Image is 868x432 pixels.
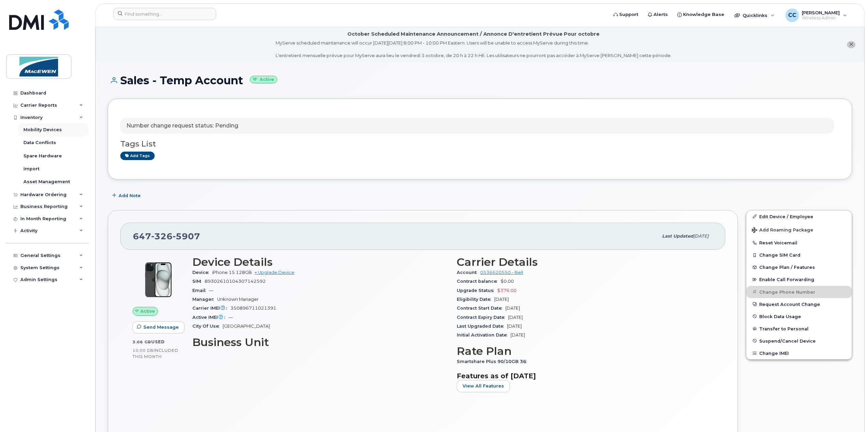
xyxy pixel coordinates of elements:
span: [DATE] [505,306,520,311]
span: 350896711021391 [230,306,276,311]
button: Add Roaming Package [746,223,852,237]
div: October Scheduled Maintenance Announcement / Annonce D'entretient Prévue Pour octobre [347,31,600,38]
button: Change IMEI [746,347,852,359]
span: Last Upgraded Date [457,324,507,329]
button: Transfer to Personal [746,323,852,335]
span: 10.00 GB [133,348,154,353]
span: 5907 [173,231,200,241]
h3: Tags List [120,140,839,148]
span: iPhone 15 128GB [212,270,252,275]
span: Add Roaming Package [752,227,813,234]
button: Change SIM Card [746,249,852,261]
span: SIM [192,279,205,284]
button: Suspend/Cancel Device [746,335,852,347]
span: Add Note [119,192,141,199]
h3: Rate Plan [457,345,713,357]
span: Contract Start Date [457,306,505,311]
span: [DATE] [508,315,523,320]
span: Eligibility Date [457,297,494,302]
h3: Device Details [192,256,449,268]
span: Last updated [662,234,693,239]
a: + Upgrade Device [255,270,294,275]
span: Device [192,270,212,275]
span: Carrier IMEI [192,306,230,311]
span: Active IMEI [192,315,228,320]
span: — [228,315,233,320]
span: [DATE] [693,234,709,239]
button: Enable Call Forwarding [746,273,852,286]
p: Number change request status: Pending [126,122,238,130]
button: View All Features [457,380,510,392]
span: [DATE] [507,324,522,329]
span: — [209,288,213,293]
span: $0.00 [501,279,514,284]
h3: Features as of [DATE] [457,372,713,380]
span: Enable Call Forwarding [759,277,814,282]
span: 647 [133,231,200,241]
span: Suspend/Cancel Device [759,338,816,343]
span: View All Features [463,383,504,389]
span: Change Plan / Features [759,265,815,270]
img: iPhone_15_Black.png [138,259,179,300]
span: [DATE] [510,332,525,338]
span: Upgrade Status [457,288,497,293]
span: [GEOGRAPHIC_DATA] [223,324,270,329]
button: Send Message [133,321,185,333]
button: Change Plan / Features [746,261,852,273]
span: 89302610104307142592 [205,279,266,284]
span: used [151,339,165,344]
button: Block Data Usage [746,310,852,323]
span: Account [457,270,480,275]
small: Active [250,76,277,84]
div: MyServe scheduled maintenance will occur [DATE][DATE] 8:00 PM - 10:00 PM Eastern. Users will be u... [276,40,672,59]
span: included this month [133,348,178,359]
h3: Carrier Details [457,256,713,268]
span: City Of Use [192,324,223,329]
span: Smartshare Plus 90/10GB 36 [457,359,530,364]
span: Contract balance [457,279,501,284]
button: close notification [847,41,855,48]
span: 3.06 GB [133,340,151,344]
button: Reset Voicemail [746,237,852,249]
span: Manager [192,297,217,302]
h3: Business Unit [192,336,449,348]
span: Send Message [143,324,179,330]
span: Active [140,308,155,314]
span: Contract Expiry Date [457,315,508,320]
a: 0536620550 - Bell [480,270,523,275]
span: $376.00 [497,288,517,293]
button: Add Note [108,190,146,202]
button: Change Phone Number [746,286,852,298]
h1: Sales - Temp Account [108,74,852,86]
span: Initial Activation Date [457,332,510,338]
button: Request Account Change [746,298,852,310]
span: Email [192,288,209,293]
a: Add tags [120,152,155,160]
a: Edit Device / Employee [746,210,852,223]
span: [DATE] [494,297,509,302]
span: 326 [151,231,173,241]
span: Unknown Manager [217,297,259,302]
